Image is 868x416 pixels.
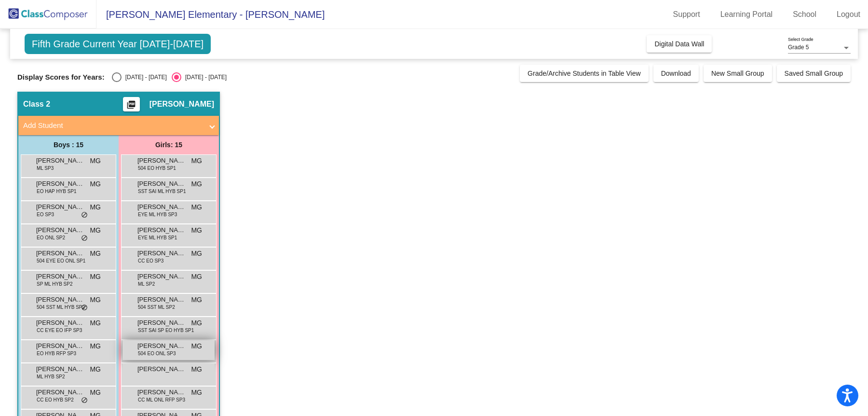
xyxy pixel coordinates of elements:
span: MG [191,249,202,259]
div: Boys : 15 [18,135,119,154]
span: [PERSON_NAME] [137,156,186,166]
span: MG [191,225,202,236]
span: [PERSON_NAME] Elementary - [PERSON_NAME] [96,7,325,22]
span: do_not_disturb_alt [81,211,88,219]
span: MG [191,318,202,328]
span: Class 2 [23,99,50,109]
span: [PERSON_NAME] [36,156,84,166]
span: [PERSON_NAME] [137,341,186,351]
span: [PERSON_NAME] [36,225,84,235]
span: Grade/Archive Students in Table View [528,69,641,77]
div: Girls: 15 [119,135,219,154]
span: [PERSON_NAME] [149,99,214,109]
span: do_not_disturb_alt [81,397,88,404]
div: [DATE] - [DATE] [181,73,227,82]
span: [PERSON_NAME] [137,388,186,397]
span: Fifth Grade Current Year [DATE]-[DATE] [25,34,211,54]
span: Saved Small Group [785,69,843,77]
span: [PERSON_NAME] [137,225,186,235]
span: EYE ML HYB SP3 [138,211,177,218]
span: Download [661,69,691,77]
span: ML SP2 [138,280,155,288]
span: do_not_disturb_alt [81,304,88,312]
div: [DATE] - [DATE] [122,73,167,82]
span: 504 EO HYB SP1 [138,165,176,172]
button: Grade/Archive Students in Table View [520,65,649,82]
span: [PERSON_NAME] [36,202,84,212]
span: New Small Group [711,69,764,77]
span: [PERSON_NAME] [36,179,84,189]
span: 504 EO ONL SP3 [138,350,176,357]
a: School [785,7,824,22]
span: CC EO SP3 [138,257,163,264]
span: MG [90,179,101,189]
span: [PERSON_NAME] [36,341,84,351]
span: SST SAI SP EO HYB SP1 [138,327,194,334]
span: [PERSON_NAME] [137,295,186,305]
span: 504 SST ML HYB SP2 [37,304,85,311]
span: [PERSON_NAME] [36,364,84,374]
span: MG [191,202,202,212]
span: EO SP3 [37,211,54,218]
span: SP ML HYB SP2 [37,280,72,288]
mat-expansion-panel-header: Add Student [18,116,219,135]
span: MG [90,225,101,236]
a: Logout [829,7,868,22]
span: Display Scores for Years: [17,73,105,82]
span: MG [90,202,101,212]
span: MG [90,156,101,166]
span: MG [191,272,202,282]
span: MG [90,295,101,305]
span: [PERSON_NAME] [36,388,84,397]
span: Digital Data Wall [654,40,704,48]
span: [PERSON_NAME] [36,272,84,281]
span: MG [90,341,101,351]
span: 504 SST ML SP2 [138,304,175,311]
span: [PERSON_NAME] [36,318,84,328]
span: [PERSON_NAME] [137,249,186,258]
button: New Small Group [704,65,772,82]
button: Saved Small Group [777,65,851,82]
span: MG [90,272,101,282]
span: ML SP3 [37,165,54,172]
span: EO HAP HYB SP1 [37,188,77,195]
span: [PERSON_NAME] [137,202,186,212]
span: Grade 5 [788,44,809,51]
span: [PERSON_NAME] Sales [137,179,186,189]
span: EO ONL SP2 [37,234,65,241]
span: [PERSON_NAME] [137,318,186,328]
span: EO HYB RFP SP3 [37,350,76,357]
mat-icon: picture_as_pdf [125,100,137,113]
span: MG [90,318,101,328]
span: MG [191,388,202,398]
a: Support [665,7,708,22]
span: CC EO HYB SP2 [37,396,74,403]
button: Digital Data Wall [647,35,712,53]
mat-radio-group: Select an option [112,72,227,82]
span: CC EYE EO IFP SP3 [37,327,82,334]
button: Download [653,65,699,82]
span: CC ML ONL RFP SP3 [138,396,185,403]
span: MG [90,249,101,259]
a: Learning Portal [713,7,781,22]
span: [PERSON_NAME] [137,272,186,281]
mat-panel-title: Add Student [23,120,203,131]
button: Print Students Details [123,97,140,111]
span: [PERSON_NAME] [36,249,84,258]
span: [PERSON_NAME] [137,364,186,374]
span: EYE ML HYB SP1 [138,234,177,241]
span: do_not_disturb_alt [81,235,88,242]
span: MG [191,364,202,374]
span: 504 EYE EO ONL SP1 [37,257,85,264]
span: MG [191,179,202,189]
span: MG [191,341,202,351]
span: [PERSON_NAME] [36,295,84,305]
span: SST SAI ML HYB SP1 [138,188,186,195]
span: ML HYB SP2 [37,373,65,380]
span: MG [90,364,101,374]
span: MG [90,388,101,398]
span: MG [191,295,202,305]
span: MG [191,156,202,166]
